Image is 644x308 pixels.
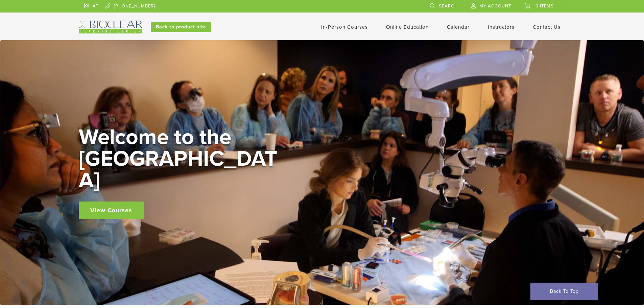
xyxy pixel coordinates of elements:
[535,3,554,9] span: 0 items
[79,202,144,219] a: View Courses
[447,24,470,30] a: Calendar
[479,3,511,9] span: My Account
[439,3,458,9] span: Search
[151,22,211,32] a: Back to product site
[321,24,368,30] a: In-Person Courses
[79,126,282,191] h2: Welcome to the [GEOGRAPHIC_DATA]
[386,24,429,30] a: Online Education
[533,24,560,30] a: Contact Us
[530,283,598,300] a: Back To Top
[488,24,515,30] a: Instructors
[79,21,142,33] img: Bioclear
